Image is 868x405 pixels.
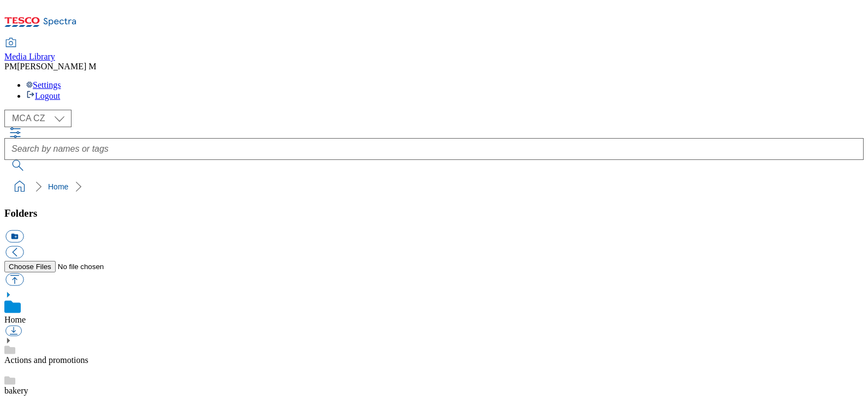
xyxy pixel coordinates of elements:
[4,355,88,365] a: Actions and promotions
[48,182,68,191] a: Home
[4,207,864,219] h3: Folders
[4,39,55,62] a: Media Library
[26,91,60,100] a: Logout
[4,52,55,61] span: Media Library
[26,80,61,90] a: Settings
[4,386,28,395] a: bakery
[4,62,17,71] span: PM
[4,176,864,197] nav: breadcrumb
[4,315,26,324] a: Home
[17,62,96,71] span: [PERSON_NAME] M
[4,138,864,160] input: Search by names or tags
[11,178,28,195] a: home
